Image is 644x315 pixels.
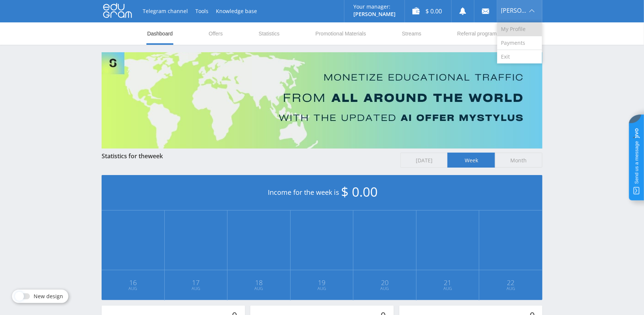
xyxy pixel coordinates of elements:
span: [PERSON_NAME] [501,7,527,13]
span: Aug [228,286,290,291]
img: Banner [102,52,542,149]
span: $ 0.00 [341,183,378,200]
a: My Profile [497,22,542,36]
span: Aug [354,286,416,291]
a: Statistics [258,22,280,45]
p: Your manager: [353,4,396,10]
span: week [148,152,163,160]
a: Exit [497,50,542,63]
span: Aug [102,286,164,291]
span: [DATE] [400,153,448,168]
span: Aug [480,286,542,291]
span: Aug [291,286,353,291]
div: Statistics for the [102,153,393,159]
a: Streams [401,22,422,45]
a: Promotional Materials [315,22,367,45]
a: Dashboard [146,22,174,45]
span: Week [448,153,495,168]
span: 20 [354,280,416,286]
span: 22 [480,280,542,286]
span: 17 [165,280,227,286]
span: New design [34,293,63,299]
div: Income for the week is [102,175,542,210]
span: Aug [417,286,479,291]
span: 19 [291,280,353,286]
span: 21 [417,280,479,286]
span: 18 [228,280,290,286]
span: Month [495,153,542,168]
a: Payments [497,36,542,50]
p: [PERSON_NAME] [353,11,396,17]
span: 16 [102,280,164,286]
a: Offers [208,22,224,45]
span: Aug [165,286,227,291]
a: Referral program [456,22,498,45]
